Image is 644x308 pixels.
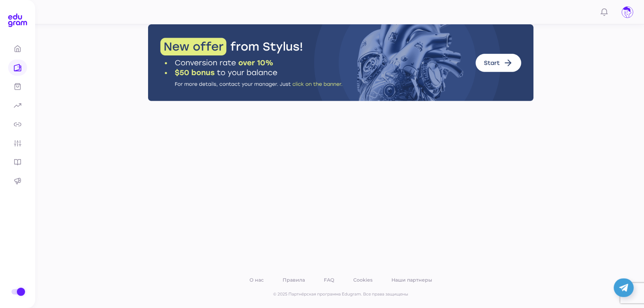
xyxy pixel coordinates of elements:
a: FAQ [323,276,336,284]
p: © 2025 Партнёрская программа Edugram. Все права защищены [148,291,533,297]
a: Cookies [352,276,374,284]
a: Правила [281,276,306,284]
a: О нас [248,276,265,284]
img: Stylus Banner [148,24,533,101]
a: Наши партнеры [390,276,433,284]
